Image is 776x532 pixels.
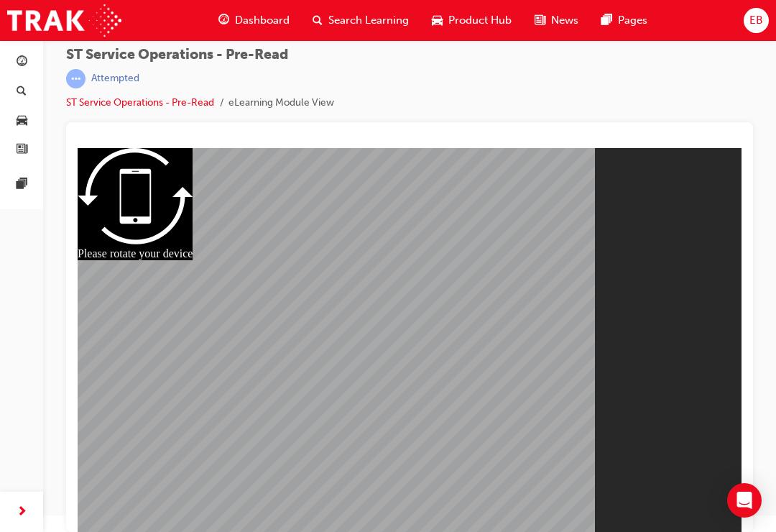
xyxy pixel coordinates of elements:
[420,6,523,35] a: car-iconProduct Hub
[91,72,139,86] div: Attempted
[523,6,590,35] a: news-iconNews
[66,96,214,109] a: ST Service Operations - Pre-Read
[601,12,612,29] span: pages-icon
[432,12,443,29] span: car-icon
[17,178,27,191] span: pages-icon
[618,12,647,29] span: Pages
[535,12,545,29] span: news-icon
[328,12,409,29] span: Search Learning
[17,503,27,521] span: next-icon
[744,8,769,33] button: EB
[17,114,27,127] span: car-icon
[727,483,762,518] div: Open Intercom Messenger
[235,12,290,29] span: Dashboard
[749,12,763,29] span: EB
[218,12,229,29] span: guage-icon
[17,144,27,157] span: news-icon
[313,12,323,29] span: search-icon
[66,47,334,63] span: ST Service Operations - Pre-Read
[590,6,659,35] a: pages-iconPages
[17,86,27,98] span: search-icon
[551,12,578,29] span: News
[66,69,86,88] span: learningRecordVerb_ATTEMPT-icon
[17,56,27,69] span: guage-icon
[7,4,121,37] img: Trak
[448,12,512,29] span: Product Hub
[301,6,420,35] a: search-iconSearch Learning
[228,95,334,111] li: eLearning Module View
[207,6,301,35] a: guage-iconDashboard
